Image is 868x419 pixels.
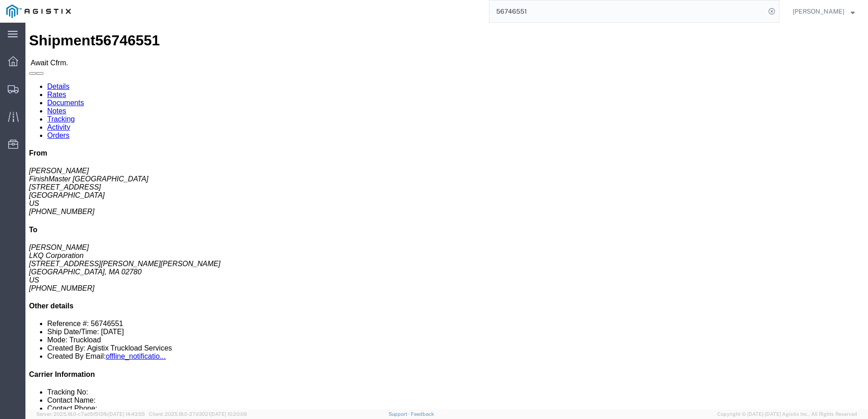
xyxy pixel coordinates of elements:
span: Server: 2025.18.0-c7ad5f513fb [36,411,145,417]
iframe: FS Legacy Container [25,23,868,409]
span: Nathan Seeley [793,6,844,16]
a: Feedback [411,411,434,417]
span: [DATE] 10:20:09 [210,411,247,417]
a: Support [389,411,411,417]
img: logo [6,5,71,18]
button: [PERSON_NAME] [792,6,855,17]
span: Client: 2025.18.0-27d3021 [149,411,247,417]
span: Copyright © [DATE]-[DATE] Agistix Inc., All Rights Reserved [717,410,857,418]
input: Search for shipment number, reference number [489,0,765,22]
span: [DATE] 14:43:55 [108,411,145,417]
